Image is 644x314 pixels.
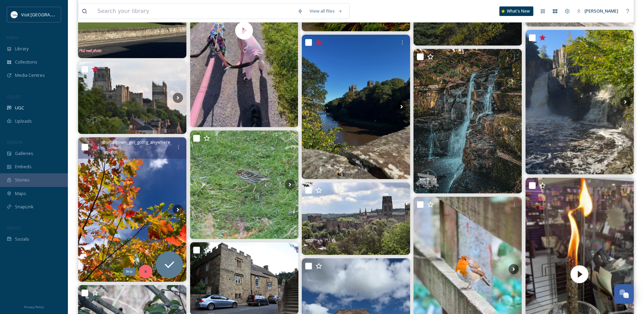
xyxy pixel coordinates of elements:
img: At noon today, 21/9/25, I wasn't thinking I would see a Pechora Pipit, but now at just after midn... [190,130,298,239]
span: Carousel [107,145,121,150]
span: Stories [15,177,30,183]
span: Socials [15,236,29,242]
span: [PERSON_NAME] [585,8,618,14]
span: COLLECT [7,94,21,99]
button: Open Chat [614,284,634,304]
img: The sun shone and we explored #durham The magnificent cathedral, the riverside walk alongside the... [302,35,410,179]
a: Privacy Policy [24,302,44,311]
span: Privacy Policy [24,305,44,309]
a: What's New [499,6,533,16]
span: WIDGETS [7,140,22,145]
a: [PERSON_NAME] [573,4,622,18]
span: Uploads [15,118,32,124]
img: 1680077135441.jpeg [11,11,18,18]
a: View all files [306,4,346,18]
span: 1440 x 1920 [102,150,117,155]
span: Maps [15,190,26,197]
span: Galleries [15,150,33,157]
span: Media Centres [15,72,45,78]
span: SnapLink [15,204,34,210]
input: Search your library [94,4,294,19]
img: Durham Cathedral and castle, Unesco world heritage site. The present structure dates back to 1093... [302,182,410,255]
span: SOCIALS [7,225,20,230]
span: Embeds [15,163,32,170]
img: Barnard Castle & High Force #barnardcastle #countydurham #durham #northeast #highforce #highforce... [526,30,634,174]
div: Skip [123,268,135,275]
span: MEDIA [7,35,19,40]
span: UGC [15,105,24,111]
img: Wharnley Burn Waterfall – Consett’s Tranquil Escape 💧 This gem is tucked away in Allensford, near... [413,49,522,193]
span: Visit [GEOGRAPHIC_DATA] [21,11,74,18]
img: Boredom meant last minute drive to Durham 😆 #nikonphotography #capturingmoments #capturinglife #r... [78,62,186,134]
span: Library [15,46,29,52]
span: @ smalltown_girl_going_anywhere [102,139,170,145]
img: Autumn woodland walks🍁🍂☘️ It’s official - my favourite colour changing, cosy season has arrived 🥰... [78,137,186,282]
span: Collections [15,59,37,65]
